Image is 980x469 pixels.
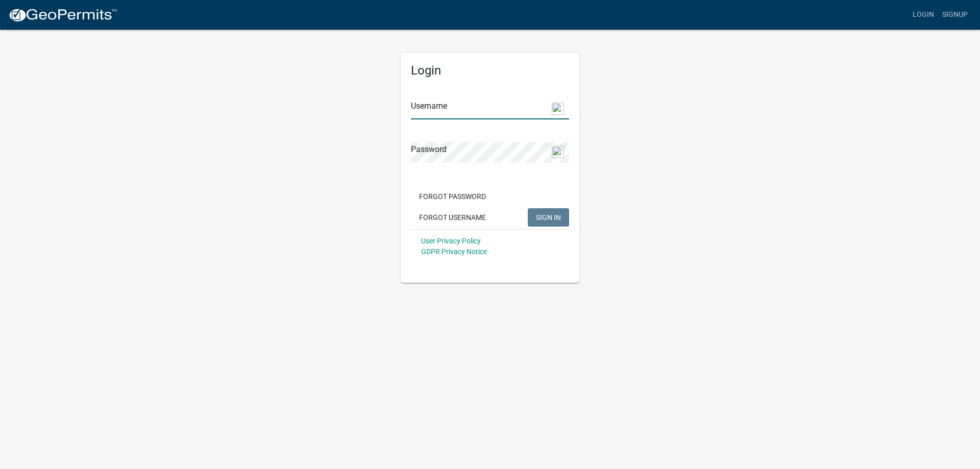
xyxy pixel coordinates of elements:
[411,63,569,78] h5: Login
[536,213,561,221] span: SIGN IN
[411,187,494,206] button: Forgot Password
[909,5,938,24] a: Login
[411,208,494,227] button: Forgot Username
[421,237,481,245] a: User Privacy Policy
[552,103,564,115] img: npw-badge-icon-locked.svg
[421,248,487,256] a: GDPR Privacy Notice
[528,208,569,227] button: SIGN IN
[938,5,972,24] a: Signup
[552,146,564,158] img: npw-badge-icon-locked.svg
